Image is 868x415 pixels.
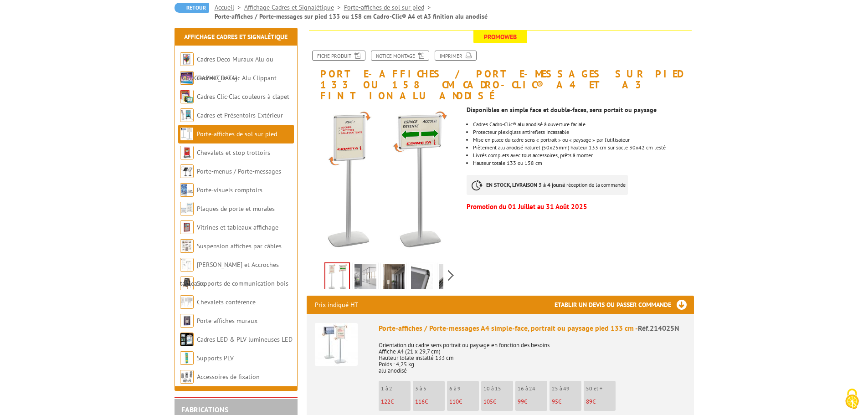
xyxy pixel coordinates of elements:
[586,398,592,405] span: 89
[552,398,558,405] span: 95
[197,335,293,343] a: Cadres LED & PLV lumineuses LED
[197,298,256,306] a: Chevalets conférence
[467,107,693,113] div: Disponibles en simple face et double-faces, sens portait ou paysage
[518,398,524,405] span: 99
[483,399,513,405] p: €
[371,51,429,61] a: Notice Montage
[215,12,488,21] li: Porte-affiches / Porte-messages sur pied 133 ou 158 cm Cadro-Clic® A4 et A3 finition alu anodisé
[518,399,547,405] p: €
[180,261,279,287] a: [PERSON_NAME] et Accroches tableaux
[379,336,686,374] p: Orientation du cadre sens portrait ou paysage en fonction des besoins Affiche A4 (21 x 29,7 cm) H...
[552,399,581,405] p: €
[467,204,693,210] p: Promotion du 01 Juillet au 31 Août 2025
[411,264,433,292] img: porte-affiches-sol-blackline-cadres-inclines-sur-pied-droit_2140002_1.jpg
[315,296,358,314] p: Prix indiqué HT
[586,385,616,392] p: 50 et +
[197,149,270,157] a: Chevalets et stop trottoirs
[197,317,257,325] a: Porte-affiches muraux
[180,370,194,384] img: Accessoires de fixation
[638,323,679,333] span: Réf.214025N
[483,385,513,392] p: 10 à 15
[449,398,459,405] span: 110
[555,296,694,314] h3: Etablir un devis ou passer commande
[180,164,194,178] img: Porte-menus / Porte-messages
[473,160,693,166] li: Hauteur totale 133 ou 158 cm
[381,385,411,392] p: 1 à 2
[473,153,693,158] li: Livrés complets avec tous accessoires, prêts à monter
[473,137,693,143] li: Mise en place du cadre sens « portrait » ou « paysage » par l’utilisateur
[325,263,349,292] img: porte_affiches_214000_fleche.jpg
[197,279,288,287] a: Supports de communication bois
[180,333,194,346] img: Cadres LED & PLV lumineuses LED
[180,351,194,365] img: Supports PLV
[197,74,277,82] a: Cadres Clic-Clac Alu Clippant
[307,106,460,260] img: porte_affiches_214000_fleche.jpg
[197,223,278,231] a: Vitrines et tableaux affichage
[215,3,244,11] a: Accueil
[180,127,194,141] img: Porte-affiches de sol sur pied
[518,385,547,392] p: 16 à 24
[415,399,445,405] p: €
[197,373,260,381] a: Accessoires de fixation
[447,268,455,283] span: Next
[449,385,479,392] p: 6 à 9
[483,398,493,405] span: 105
[180,220,194,234] img: Vitrines et tableaux affichage
[197,167,281,175] a: Porte-menus / Porte-messages
[197,354,234,362] a: Supports PLV
[175,3,209,13] a: Retour
[197,111,283,119] a: Cadres et Présentoirs Extérieur
[344,3,434,11] a: Porte-affiches de sol sur pied
[315,323,358,366] img: Porte-affiches / Porte-messages A4 simple-face, portrait ou paysage pied 133 cm
[180,183,194,197] img: Porte-visuels comptoirs
[486,181,563,188] strong: EN STOCK, LIVRAISON 3 à 4 jours
[180,314,194,328] img: Porte-affiches muraux
[415,385,445,392] p: 3 à 5
[197,186,262,194] a: Porte-visuels comptoirs
[184,33,288,41] a: Affichage Cadres et Signalétique
[467,175,628,195] p: à réception de la commande
[449,399,479,405] p: €
[197,92,289,101] a: Cadres Clic-Clac couleurs à clapet
[197,205,275,213] a: Plaques de porte et murales
[180,146,194,159] img: Chevalets et stop trottoirs
[180,90,194,103] img: Cadres Clic-Clac couleurs à clapet
[354,264,376,292] img: porte_affiches_sur_pied_214025.jpg
[435,51,477,61] a: Imprimer
[473,122,693,127] li: Cadres Cadro-Clic® alu anodisé à ouverture faciale
[415,398,425,405] span: 116
[180,108,194,122] img: Cadres et Présentoirs Extérieur
[439,264,461,292] img: 214025n_ouvert.jpg
[381,399,411,405] p: €
[379,323,686,333] div: Porte-affiches / Porte-messages A4 simple-face, portrait ou paysage pied 133 cm -
[244,3,344,11] a: Affichage Cadres et Signalétique
[473,145,693,150] li: Piètement alu anodisé naturel (50x25mm) hauteur 133 cm sur socle 30x42 cm lesté
[383,264,405,292] img: porte_affiches_sur_pied_214025_2bis.jpg
[180,202,194,215] img: Plaques de porte et murales
[180,258,194,272] img: Cimaises et Accroches tableaux
[197,242,282,250] a: Suspension affiches par câbles
[841,388,863,410] img: Cookies (fenêtre modale)
[180,295,194,309] img: Chevalets conférence
[473,31,527,43] span: Promoweb
[312,51,365,61] a: Fiche produit
[180,55,273,82] a: Cadres Deco Muraux Alu ou [GEOGRAPHIC_DATA]
[836,384,868,415] button: Cookies (fenêtre modale)
[180,239,194,253] img: Suspension affiches par câbles
[586,399,616,405] p: €
[381,398,390,405] span: 122
[180,52,194,66] img: Cadres Deco Muraux Alu ou Bois
[473,129,693,135] li: Protecteur plexiglass antireflets incassable
[197,130,277,138] a: Porte-affiches de sol sur pied
[552,385,581,392] p: 25 à 49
